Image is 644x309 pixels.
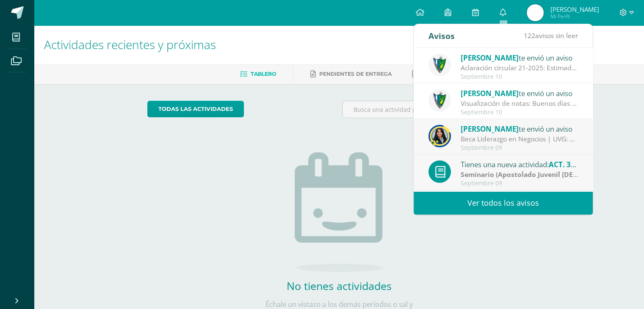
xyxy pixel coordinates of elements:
[44,36,216,52] span: Actividades recientes y próximas
[295,152,384,272] img: no_activities.png
[527,4,544,21] img: 0851b177bad5b4d3e70f86af8a91b0bb.png
[251,71,276,77] span: Tablero
[461,144,578,152] div: Septiembre 09
[461,99,578,108] div: Visualización de notas: Buenos días estimados padres y estudiantes, es un gusto saludarlos. Por e...
[461,109,578,116] div: Septiembre 10
[461,73,578,80] div: Septiembre 10
[428,89,451,112] img: 9f174a157161b4ddbe12118a61fed988.png
[343,101,530,118] input: Busca una actividad próxima aquí...
[412,67,459,81] a: Entregadas
[461,134,578,144] div: Beca Liderazgo en Negocios | UVG: Gusto en saludarlos chicos, que estén brillando en su práctica....
[240,67,276,81] a: Tablero
[310,67,392,81] a: Pendientes de entrega
[524,31,578,40] span: avisos sin leer
[461,53,519,63] span: [PERSON_NAME]
[428,24,455,47] div: Avisos
[428,54,451,76] img: 9f174a157161b4ddbe12118a61fed988.png
[461,170,578,179] div: | Zona
[254,279,424,293] h2: No tienes actividades
[414,191,593,215] a: Ver todos los avisos
[461,123,578,134] div: te envió un aviso
[461,52,578,63] div: te envió un aviso
[524,31,535,40] span: 122
[550,13,599,20] span: Mi Perfil
[461,180,578,187] div: Septiembre 09
[461,159,578,170] div: Tienes una nueva actividad:
[461,124,519,134] span: [PERSON_NAME]
[147,101,244,117] a: todas las Actividades
[428,125,451,147] img: 9385da7c0ece523bc67fca2554c96817.png
[461,88,578,99] div: te envió un aviso
[319,71,392,77] span: Pendientes de entrega
[550,5,599,14] span: [PERSON_NAME]
[461,63,578,73] div: Aclaración circular 21-2025: Estimados padres y estudiantes, es un gusto saludarlos. Únicamente c...
[461,88,519,98] span: [PERSON_NAME]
